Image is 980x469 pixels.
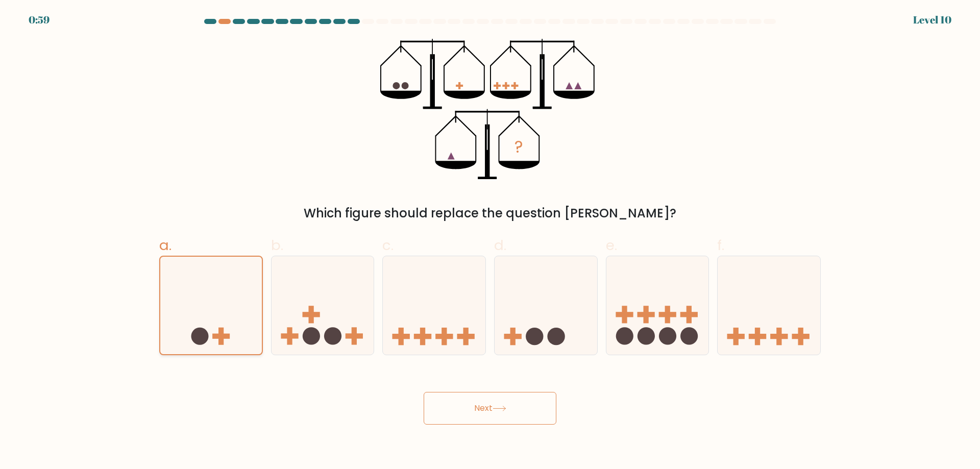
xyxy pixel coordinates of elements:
button: Next [424,392,556,425]
span: a. [159,235,171,255]
div: 0:59 [29,12,50,28]
span: c. [382,235,394,255]
span: d. [494,235,506,255]
span: b. [271,235,283,255]
div: Which figure should replace the question [PERSON_NAME]? [165,204,815,223]
tspan: ? [514,135,523,158]
div: Level 10 [913,12,951,28]
span: e. [606,235,617,255]
span: f. [717,235,724,255]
